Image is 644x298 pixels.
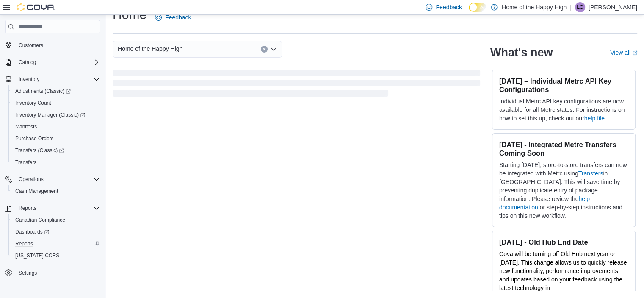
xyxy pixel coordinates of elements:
a: Inventory Manager (Classic) [12,110,88,120]
h1: Home [113,6,146,23]
span: Inventory Manager (Classic) [15,111,85,118]
span: Transfers [15,159,36,166]
a: Canadian Compliance [12,215,69,225]
h3: [DATE] – Individual Metrc API Key Configurations [499,77,628,94]
input: Dark Mode [469,3,486,12]
span: Inventory Manager (Classic) [12,110,100,120]
a: Inventory Manager (Classic) [8,109,103,121]
a: Adjustments (Classic) [12,86,74,96]
button: Inventory [2,73,103,85]
button: Reports [15,203,40,213]
button: Catalog [2,56,103,68]
a: help file [584,115,605,122]
span: Reports [15,240,33,247]
span: Transfers [12,157,100,167]
img: Cova [17,3,55,11]
a: Manifests [12,122,40,132]
span: Customers [15,39,100,50]
p: [PERSON_NAME] [589,2,637,12]
span: Loading [113,71,480,98]
svg: External link [632,50,637,56]
span: [US_STATE] CCRS [15,252,59,259]
span: Adjustments (Classic) [12,86,100,96]
span: Reports [19,205,36,212]
button: Operations [2,173,103,185]
a: Adjustments (Classic) [8,85,103,97]
span: Operations [19,176,44,183]
a: Cash Management [12,186,61,196]
span: Dashboards [15,228,49,235]
div: Lilly Colborn [575,2,585,12]
span: Inventory [19,76,39,83]
a: Transfers (Classic) [12,145,67,156]
button: Purchase Orders [8,133,103,145]
span: Reports [12,239,100,249]
span: Inventory Count [15,100,51,106]
span: Settings [15,267,100,278]
span: Manifests [15,123,37,130]
a: Inventory Count [12,98,55,108]
button: Transfers [8,156,103,168]
button: Customers [2,39,103,51]
button: Manifests [8,121,103,133]
a: help documentation [499,195,590,211]
h2: What's new [490,46,553,59]
a: Customers [15,40,47,50]
a: Dashboards [8,226,103,238]
button: Catalog [15,57,39,67]
span: Operations [15,174,100,184]
a: Dashboards [12,227,53,237]
span: Catalog [19,59,36,66]
p: Individual Metrc API key configurations are now available for all Metrc states. For instructions ... [499,97,628,123]
span: Reports [15,203,100,213]
span: Transfers (Classic) [15,147,64,154]
a: [US_STATE] CCRS [12,251,63,261]
span: Dashboards [12,227,100,237]
button: Settings [2,267,103,279]
span: Manifests [12,122,100,132]
span: Canadian Compliance [15,217,65,223]
a: Transfers (Classic) [8,145,103,156]
a: Transfers [12,157,40,167]
h3: [DATE] - Old Hub End Date [499,238,628,246]
p: Home of the Happy High [502,2,567,12]
span: Catalog [15,57,100,67]
a: View allExternal link [610,49,637,56]
span: Cash Management [15,188,58,195]
span: Feedback [436,3,462,11]
a: Reports [12,239,36,249]
span: Adjustments (Classic) [15,88,71,95]
button: Cash Management [8,185,103,197]
button: Inventory [15,74,43,84]
span: Dark Mode [469,12,469,12]
a: Purchase Orders [12,134,57,144]
span: Customers [19,42,43,49]
span: Home of the Happy High [118,44,182,54]
span: Purchase Orders [12,134,100,144]
button: Reports [2,202,103,214]
button: Inventory Count [8,97,103,109]
a: Settings [15,268,40,278]
a: Transfers [578,170,603,177]
h3: [DATE] - Integrated Metrc Transfers Coming Soon [499,140,628,157]
span: Inventory [15,74,100,84]
button: Open list of options [270,46,277,53]
span: Inventory Count [12,98,100,108]
p: | [570,2,572,12]
span: Washington CCRS [12,251,100,261]
button: Reports [8,238,103,250]
span: Purchase Orders [15,135,54,142]
a: Feedback [152,9,194,26]
p: Starting [DATE], store-to-store transfers can now be integrated with Metrc using in [GEOGRAPHIC_D... [499,161,628,220]
button: [US_STATE] CCRS [8,250,103,262]
span: Transfers (Classic) [12,145,100,156]
button: Clear input [261,46,268,53]
span: Feedback [165,13,191,22]
span: LC [577,2,583,12]
span: Cash Management [12,186,100,196]
button: Operations [15,174,47,184]
span: Settings [19,270,37,276]
span: Canadian Compliance [12,215,100,225]
button: Canadian Compliance [8,214,103,226]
